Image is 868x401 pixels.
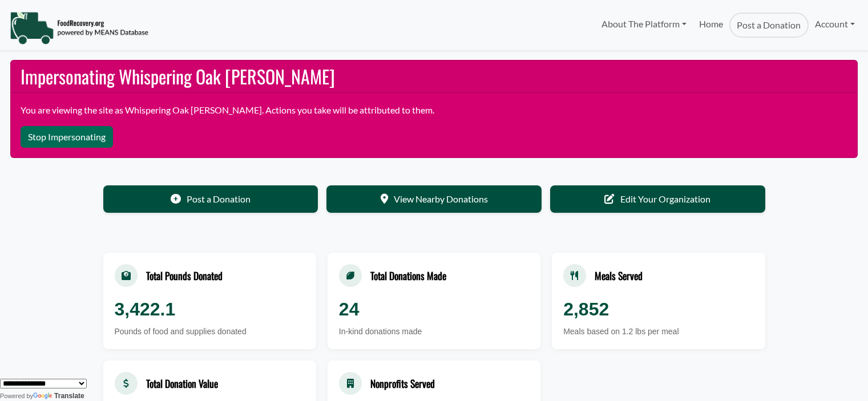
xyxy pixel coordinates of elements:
[339,295,529,323] div: 24
[370,268,446,283] div: Total Donations Made
[115,326,305,338] div: Pounds of food and supplies donated
[21,103,847,117] p: You are viewing the site as Whispering Oak [PERSON_NAME]. Actions you take will be attributed to ...
[370,376,435,391] div: Nonprofits Served
[10,11,148,45] img: NavigationLogo_FoodRecovery-91c16205cd0af1ed486a0f1a7774a6544ea792ac00100771e7dd3ec7c0e58e41.png
[729,13,808,38] a: Post a Donation
[33,392,84,400] a: Translate
[563,295,753,323] div: 2,852
[11,60,858,93] h2: Impersonating Whispering Oak [PERSON_NAME]
[103,185,318,213] a: Post a Donation
[693,13,729,38] a: Home
[595,268,643,283] div: Meals Served
[146,268,223,283] div: Total Pounds Donated
[146,376,218,391] div: Total Donation Value
[563,326,753,338] div: Meals based on 1.2 lbs per meal
[33,392,54,400] img: Google Translate
[326,185,542,213] a: View Nearby Donations
[339,326,529,338] div: In-kind donations made
[550,185,765,213] a: Edit Your Organization
[809,13,861,35] a: Account
[115,295,305,323] div: 3,422.1
[595,13,692,35] a: About The Platform
[21,126,113,148] button: Stop Impersonating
